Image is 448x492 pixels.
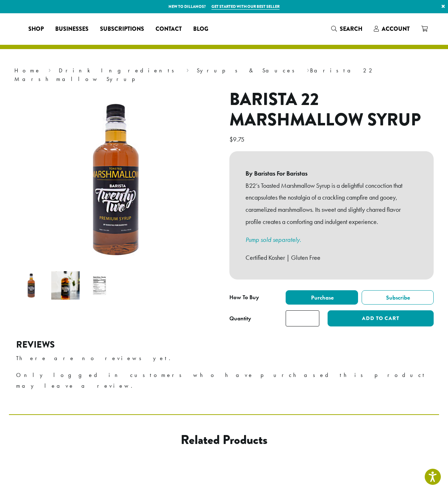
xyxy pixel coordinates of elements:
span: Subscribe [385,294,410,301]
img: Barista 22 Marshmallow Syrup - Image 2 [51,271,80,300]
span: Search [340,25,362,33]
p: Certified Kosher | Gluten Free [246,252,418,264]
span: › [186,64,189,75]
div: Quantity [229,314,251,323]
a: Syrups & Sauces [197,67,299,74]
p: B22’s Toasted Marshmallow Syrup is a delightful concoction that encapsulates the nostalgia of a c... [246,180,418,228]
a: Drink Ingredients [59,67,179,74]
span: › [48,64,51,75]
b: By Baristas For Baristas [246,167,418,180]
h2: Reviews [16,339,432,350]
a: Get started with our best seller [211,4,280,10]
input: Product quantity [286,310,319,326]
span: Blog [193,25,208,34]
span: Contact [156,25,182,34]
span: Subscriptions [100,25,144,34]
h1: Barista 22 Marshmallow Syrup [229,89,434,130]
span: Shop [28,25,44,34]
a: Home [14,67,41,74]
span: Purchase [310,294,334,301]
button: Add to cart [328,310,434,326]
p: There are no reviews yet. [16,353,432,364]
a: Shop [23,23,49,35]
a: Search [325,23,368,35]
img: Barista 22 Marshmallow Syrup - Image 3 [85,271,114,300]
span: Account [382,25,410,33]
bdi: 9.75 [229,135,246,143]
span: Businesses [55,25,89,34]
nav: Breadcrumb [14,66,434,83]
span: › [307,64,309,75]
span: $ [229,135,233,143]
img: Barista 22 Marshmallow Syrup [17,271,46,300]
span: How To Buy [229,293,259,301]
p: Only logged in customers who have purchased this product may leave a review. [16,370,432,391]
a: Pump sold separately. [246,235,301,244]
h2: Related products [67,432,381,448]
